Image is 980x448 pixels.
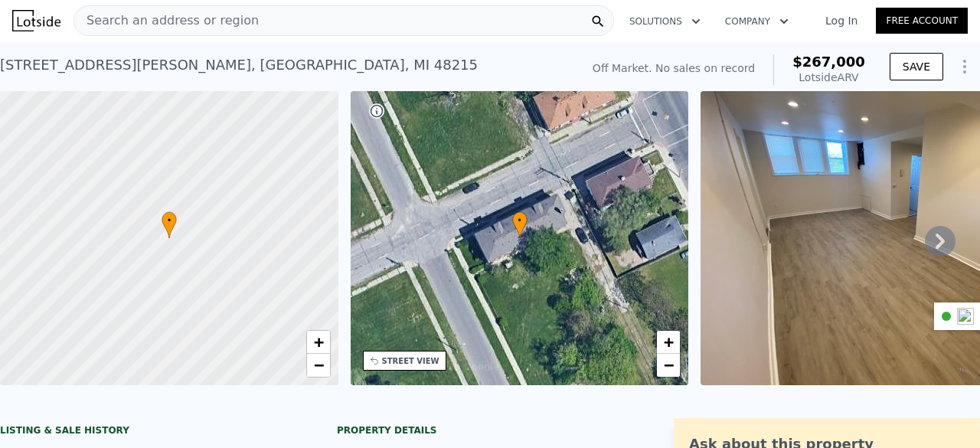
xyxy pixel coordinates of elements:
span: − [313,355,323,374]
span: Search an address or region [74,11,259,30]
div: Off Market. No sales on record [593,60,755,76]
span: • [512,214,528,227]
a: Zoom out [307,354,330,377]
a: Zoom out [657,354,680,377]
span: − [664,355,674,374]
span: $267,000 [792,54,865,70]
a: Log In [807,13,876,28]
a: Zoom in [657,331,680,354]
span: • [162,214,177,227]
img: Lotside [12,10,60,31]
div: STREET VIEW [382,355,439,367]
a: Free Account [876,8,968,34]
button: SAVE [890,53,943,80]
button: Solutions [617,8,713,35]
a: Zoom in [307,331,330,354]
button: Show Options [949,51,980,82]
button: Company [713,8,801,35]
span: + [313,332,323,352]
div: Property details [337,424,643,437]
div: Lotside ARV [792,70,865,85]
div: • [162,211,177,238]
span: + [664,332,674,352]
div: • [512,211,528,238]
